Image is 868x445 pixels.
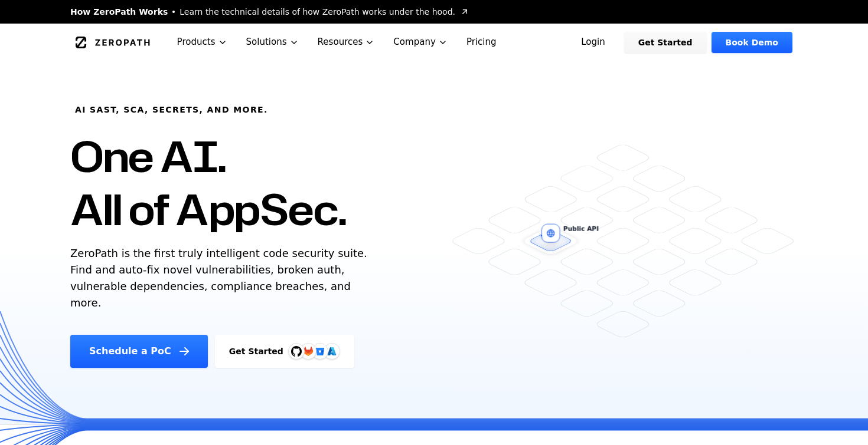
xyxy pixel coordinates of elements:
[457,24,506,61] a: Pricing
[180,6,455,18] span: Learn the technical details of how ZeroPath works under the hood.
[327,347,337,356] img: Azure
[712,32,792,53] a: Book Demo
[70,6,469,18] a: How ZeroPath WorksLearn the technical details of how ZeroPath works under the hood.
[296,339,320,363] img: GitLab
[70,6,168,18] span: How ZeroPath Works
[56,24,812,61] nav: Global
[384,24,457,61] button: Company
[70,130,346,236] h1: One AI. All of AppSec.
[168,24,237,61] button: Products
[291,346,302,357] img: GitHub
[624,32,707,53] a: Get Started
[237,24,308,61] button: Solutions
[567,32,619,53] a: Login
[75,104,268,116] h6: AI SAST, SCA, Secrets, and more.
[215,335,354,368] a: Get StartedGitHubGitLabAzure
[70,245,373,311] p: ZeroPath is the first truly intelligent code security suite. Find and auto-fix novel vulnerabilit...
[314,345,327,358] svg: Bitbucket
[70,335,208,368] a: Schedule a PoC
[308,24,384,61] button: Resources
